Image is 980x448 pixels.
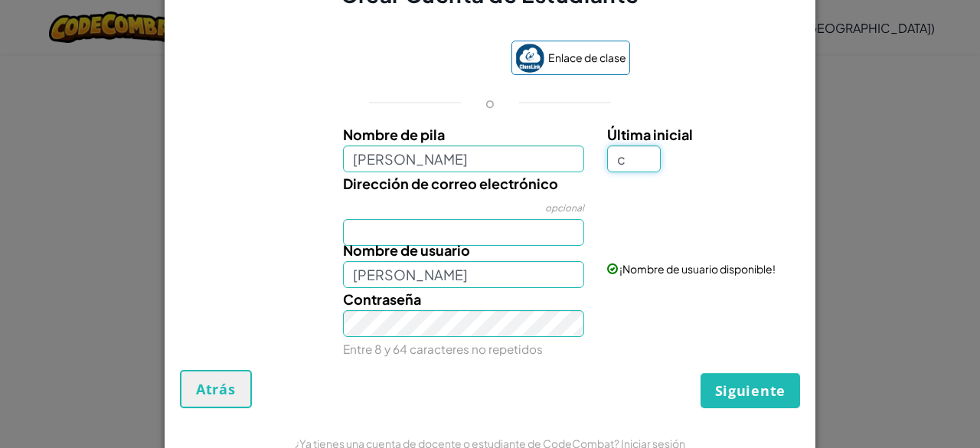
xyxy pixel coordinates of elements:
font: opcional [545,202,584,214]
font: Dirección de correo electrónico [343,175,558,192]
img: classlink-logo-small.png [515,44,544,73]
font: Enlace de clase [548,51,626,64]
font: Entre 8 y 64 caracteres no repetidos [343,342,543,356]
font: Última inicial [607,126,693,143]
button: Siguiente [701,373,800,408]
font: Contraseña [343,290,421,308]
font: Atrás [196,380,236,398]
font: Siguiente [715,381,786,400]
iframe: Botón de acceso con Google [343,42,504,76]
button: Atrás [180,370,252,408]
font: ¡Nombre de usuario disponible! [619,262,776,276]
font: o [485,93,495,111]
font: Nombre de usuario [343,241,470,259]
font: Nombre de pila [343,126,445,143]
